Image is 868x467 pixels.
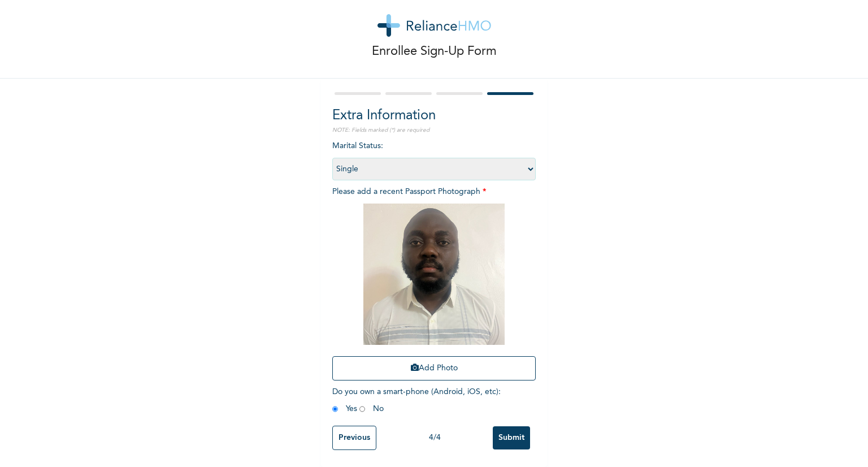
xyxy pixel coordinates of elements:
[332,426,376,450] input: Previous
[332,188,536,386] span: Please add a recent Passport Photograph
[332,106,536,126] h2: Extra Information
[377,14,491,37] img: logo
[376,432,493,444] div: 4 / 4
[332,142,536,173] span: Marital Status :
[332,126,536,135] p: NOTE: Fields marked (*) are required
[493,426,530,449] input: Submit
[363,204,505,345] img: Crop
[372,42,497,61] p: Enrollee Sign-Up Form
[332,388,501,413] span: Do you own a smart-phone (Android, iOS, etc) : Yes No
[332,356,536,380] button: Add Photo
